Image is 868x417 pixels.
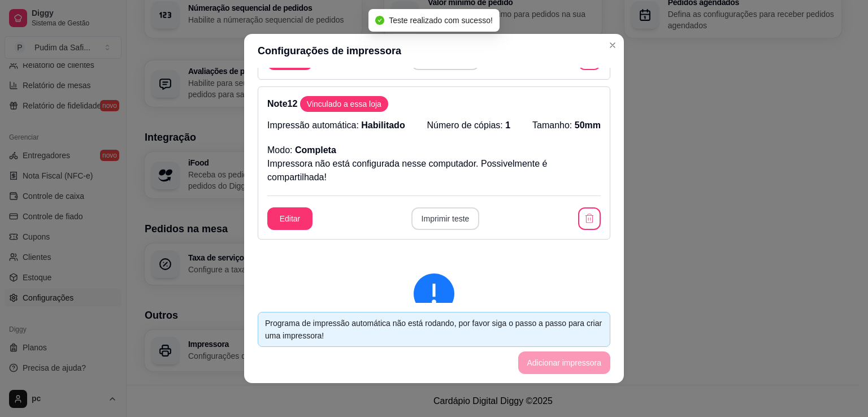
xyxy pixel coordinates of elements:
[411,207,480,230] button: Imprimir teste
[532,119,601,132] p: Tamanho:
[244,34,624,68] header: Configurações de impressora
[427,119,511,132] p: Número de cópias:
[575,120,601,130] span: 50mm
[375,16,384,25] span: check-circle
[505,120,510,130] span: 1
[267,157,601,184] p: Impressora não está configurada nesse computador. Possivelmente é compartilhada!
[267,207,313,230] button: Editar
[295,145,336,155] span: Completa
[265,317,603,342] div: Programa de impressão automática não está rodando, por favor siga o passo a passo para criar uma ...
[267,96,601,112] p: Note12
[361,120,405,130] span: Habilitado
[267,119,405,132] p: Impressão automática:
[267,144,336,157] p: Modo:
[302,98,386,110] span: Vinculado a essa loja
[604,36,622,54] button: Close
[389,16,493,25] span: Teste realizado com sucesso!
[414,273,454,314] span: exclamation-circle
